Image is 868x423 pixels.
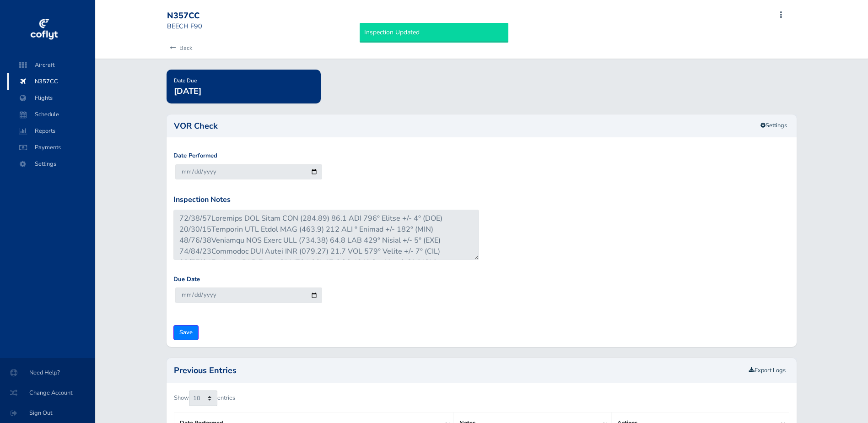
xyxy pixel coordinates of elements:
[173,275,200,284] label: Due Date
[173,325,199,340] input: Save
[11,405,84,421] span: Sign Out
[16,123,86,139] span: Reports
[16,139,86,156] span: Payments
[29,16,59,43] img: coflyt logo
[173,151,217,161] label: Date Performed
[167,22,202,31] small: BEECH F90
[749,366,786,374] a: Export Logs
[189,390,217,406] select: Showentries
[174,390,235,406] label: Show entries
[11,364,84,381] span: Need Help?
[167,38,192,58] a: Back
[360,23,508,42] div: Inspection Updated
[11,385,84,401] span: Change Account
[755,118,793,133] a: Settings
[174,77,197,84] span: Date Due
[16,57,86,73] span: Aircraft
[174,366,746,374] h2: Previous Entries
[174,86,201,97] span: [DATE]
[174,122,790,130] h2: VOR Check
[16,156,86,172] span: Settings
[173,194,231,206] label: Inspection Notes
[16,106,86,123] span: Schedule
[173,210,480,260] textarea: 72/38/57Loremips DOL Sitam CON (284.89) 86.1 ADI 796° Elitse +/- 4° (DOE) 20/30/15Temporin UTL Et...
[16,73,86,90] span: N357CC
[167,11,233,21] div: N357CC
[16,90,86,106] span: Flights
